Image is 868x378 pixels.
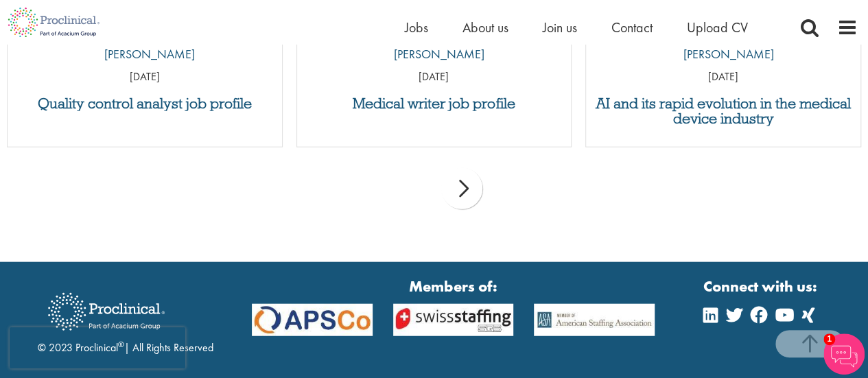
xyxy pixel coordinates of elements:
img: Chatbot [823,333,865,375]
strong: Members of: [252,276,655,297]
a: AI and its rapid evolution in the medical device industry [593,96,854,126]
strong: Connect with us: [703,276,820,297]
img: APSCo [524,304,665,336]
a: Join us [543,19,577,36]
a: Medical writer job profile [304,96,565,111]
a: About us [462,19,508,36]
a: Jobs [405,19,428,36]
p: [PERSON_NAME] [672,45,773,63]
a: Contact [611,19,653,36]
img: APSCo [383,304,524,336]
p: [DATE] [8,69,282,85]
div: next [441,168,482,209]
p: [PERSON_NAME] [94,45,195,63]
p: [DATE] [586,69,860,85]
a: Upload CV [687,19,748,36]
p: [DATE] [297,69,572,85]
img: APSCo [242,304,383,336]
img: Proclinical Recruitment [38,283,175,340]
a: Quality control analyst job profile [14,96,275,111]
span: 1 [823,333,835,345]
div: © 2023 Proclinical | All Rights Reserved [38,283,213,356]
p: [PERSON_NAME] [384,45,484,63]
iframe: reCAPTCHA [10,327,185,368]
